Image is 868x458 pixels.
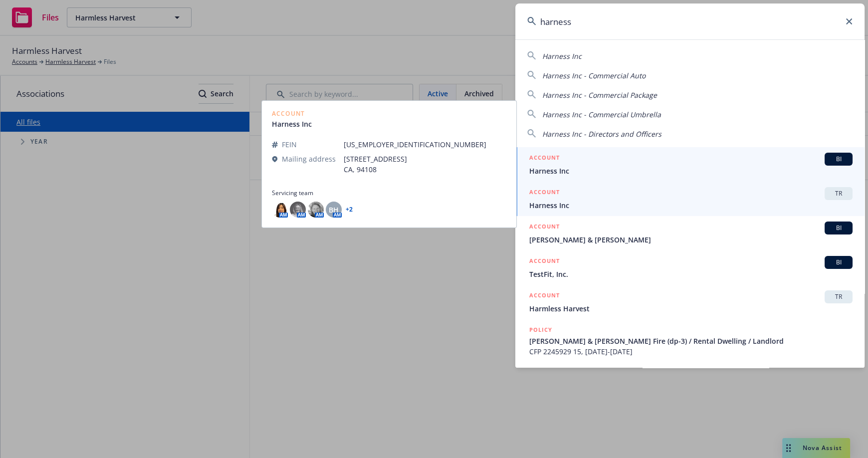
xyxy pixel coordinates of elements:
[515,319,865,362] a: POLICY[PERSON_NAME] & [PERSON_NAME] Fire (dp-3) / Rental Dwelling / LandlordCFP 2245929 15, [DATE...
[829,155,849,164] span: BI
[542,129,661,139] span: Harness Inc - Directors and Officers
[529,222,560,233] h5: ACCOUNT
[529,346,853,357] span: CFP 2245929 15, [DATE]-[DATE]
[829,258,849,267] span: BI
[829,189,849,198] span: TR
[515,285,865,319] a: ACCOUNTTRHarmless Harvest
[829,224,849,232] span: BI
[542,110,661,119] span: Harness Inc - Commercial Umbrella
[542,51,582,61] span: Harness Inc
[529,325,552,335] h5: POLICY
[529,336,853,346] span: [PERSON_NAME] & [PERSON_NAME] Fire (dp-3) / Rental Dwelling / Landlord
[529,200,853,211] span: Harness Inc
[529,153,560,165] h5: ACCOUNT
[515,182,865,216] a: ACCOUNTTRHarness Inc
[515,216,865,250] a: ACCOUNTBI[PERSON_NAME] & [PERSON_NAME]
[542,90,657,100] span: Harness Inc - Commercial Package
[515,3,865,39] input: Search...
[529,269,853,279] span: TestFit, Inc.
[829,292,849,301] span: TR
[529,290,560,302] h5: ACCOUNT
[542,71,646,80] span: Harness Inc - Commercial Auto
[529,166,853,176] span: Harness Inc
[515,147,865,182] a: ACCOUNTBIHarness Inc
[529,256,560,268] h5: ACCOUNT
[529,187,560,199] h5: ACCOUNT
[515,250,865,285] a: ACCOUNTBITestFit, Inc.
[529,234,853,245] span: [PERSON_NAME] & [PERSON_NAME]
[529,303,853,314] span: Harmless Harvest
